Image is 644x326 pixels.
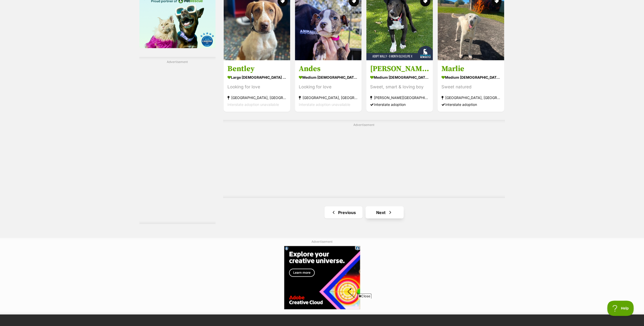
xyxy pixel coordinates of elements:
[299,94,358,101] strong: [GEOGRAPHIC_DATA], [GEOGRAPHIC_DATA]
[227,102,279,107] span: Interstate adoption unavailable
[284,246,360,309] iframe: Advertisement
[227,94,286,101] strong: [GEOGRAPHIC_DATA], [GEOGRAPHIC_DATA]
[370,101,429,108] div: Interstate adoption
[441,101,500,108] div: Interstate adoption
[370,94,429,101] strong: [PERSON_NAME][GEOGRAPHIC_DATA], [GEOGRAPHIC_DATA]
[227,84,286,90] div: Looking for love
[324,206,362,218] a: Previous page
[299,102,350,107] span: Interstate adoption unavailable
[358,294,371,299] span: Close
[295,60,361,112] a: Andes medium [DEMOGRAPHIC_DATA] Dog Looking for love [GEOGRAPHIC_DATA], [GEOGRAPHIC_DATA] Interst...
[607,301,634,316] iframe: Help Scout Beacon - Open
[441,64,500,74] h3: Marlie
[139,66,216,219] iframe: Advertisement
[241,129,487,193] iframe: Advertisement
[223,206,505,218] nav: Pagination
[299,84,358,90] div: Looking for love
[227,74,286,81] strong: large [DEMOGRAPHIC_DATA] Dog
[199,301,445,323] iframe: Advertisement
[299,74,358,81] strong: medium [DEMOGRAPHIC_DATA] Dog
[370,74,429,81] strong: medium [DEMOGRAPHIC_DATA] Dog
[366,60,433,112] a: [PERSON_NAME] - [DEMOGRAPHIC_DATA] Kelpie X medium [DEMOGRAPHIC_DATA] Dog Sweet, smart & loving b...
[224,60,290,112] a: Bentley large [DEMOGRAPHIC_DATA] Dog Looking for love [GEOGRAPHIC_DATA], [GEOGRAPHIC_DATA] Inters...
[223,120,505,198] div: Advertisement
[139,57,216,224] div: Advertisement
[441,74,500,81] strong: medium [DEMOGRAPHIC_DATA] Dog
[441,84,500,90] div: Sweet natured
[227,64,286,74] h3: Bentley
[438,60,504,112] a: Marlie medium [DEMOGRAPHIC_DATA] Dog Sweet natured [GEOGRAPHIC_DATA], [GEOGRAPHIC_DATA] Interstat...
[370,84,429,90] div: Sweet, smart & loving boy
[366,206,404,218] a: Next page
[370,64,429,74] h3: [PERSON_NAME] - [DEMOGRAPHIC_DATA] Kelpie X
[441,94,500,101] strong: [GEOGRAPHIC_DATA], [GEOGRAPHIC_DATA]
[299,64,358,74] h3: Andes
